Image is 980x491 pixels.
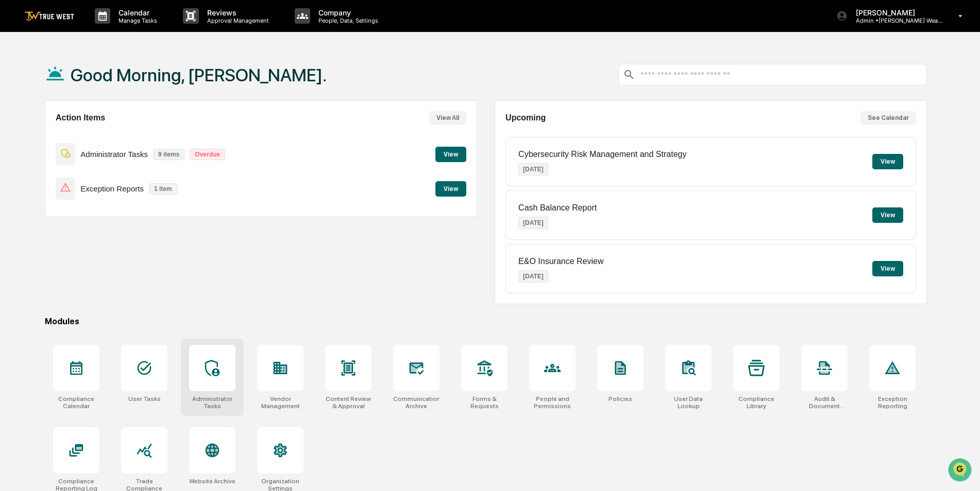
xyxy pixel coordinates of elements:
a: Powered byPylon [73,174,125,182]
div: Website Archive [189,478,235,485]
p: E&O Insurance Review [518,257,603,266]
p: 9 items [153,149,184,160]
p: 1 item [149,183,177,195]
button: See Calendar [860,111,916,125]
div: Start new chat [35,79,169,89]
p: Reviews [199,8,274,17]
h2: Action Items [56,113,105,122]
p: Company [310,8,383,17]
div: Audit & Document Logs [801,395,848,410]
button: View [435,181,466,197]
span: Preclearance [21,130,66,140]
p: Cybersecurity Risk Management and Strategy [518,150,686,159]
div: Administrator Tasks [189,395,235,410]
div: 🖐️ [10,131,19,139]
a: 🗄️Attestations [71,126,132,144]
div: 🔎 [10,150,19,159]
button: View [435,147,466,162]
div: Compliance Calendar [53,395,99,410]
div: People and Permissions [529,395,576,410]
p: [DATE] [518,270,548,283]
p: People, Data, Settings [310,17,383,24]
button: View All [429,111,466,125]
div: 🗄️ [75,131,83,139]
div: User Tasks [128,395,161,402]
a: View [435,149,466,159]
img: logo [25,11,74,21]
button: View [872,154,903,169]
div: Exception Reporting [869,395,916,410]
h1: Good Morning, [PERSON_NAME]. [71,65,327,85]
div: We're available if you need us! [35,89,130,97]
span: Data Lookup [21,149,65,160]
div: Compliance Library [733,395,780,410]
p: Cash Balance Report [518,203,597,213]
div: User Data Lookup [665,395,712,410]
h2: Upcoming [505,113,546,122]
p: Administrator Tasks [80,150,148,159]
div: Policies [609,395,632,402]
button: View [872,207,903,223]
div: Content Review & Approval [325,395,371,410]
img: 1746055101610-c473b297-6a78-478c-a979-82029cc54cd1 [10,79,29,97]
div: Vendor Management [257,395,303,410]
span: Pylon [103,174,125,182]
p: Approval Management [199,17,274,24]
p: [DATE] [518,217,548,229]
a: 🖐️Preclearance [6,126,71,144]
div: Forms & Requests [461,395,508,410]
div: Modules [45,317,927,326]
button: Start new chat [175,82,188,94]
a: 🔎Data Lookup [6,145,69,164]
p: [DATE] [518,163,548,176]
p: Manage Tasks [110,17,162,24]
p: Admin • [PERSON_NAME] Wealth Management [848,17,943,24]
iframe: Open customer support [947,457,975,485]
p: Calendar [110,8,162,17]
a: View [435,183,466,193]
p: Exception Reports [80,184,144,193]
span: Attestations [85,130,128,140]
p: How can we help? [10,22,188,38]
button: View [872,261,903,276]
div: Communications Archive [393,395,440,410]
p: [PERSON_NAME] [848,8,943,17]
p: Overdue [190,149,225,160]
